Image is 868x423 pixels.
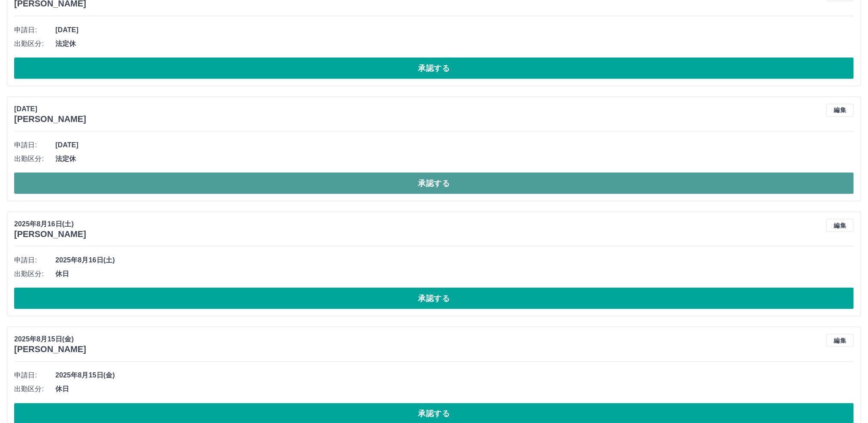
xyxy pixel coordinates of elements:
[826,334,854,347] button: 編集
[55,140,854,150] span: [DATE]
[14,104,86,114] p: [DATE]
[55,269,854,279] span: 休日
[55,25,854,35] span: [DATE]
[14,219,86,229] p: 2025年8月16日(土)
[14,371,55,381] span: 申請日:
[14,140,55,150] span: 申請日:
[14,255,55,265] span: 申請日:
[14,114,86,124] h3: [PERSON_NAME]
[14,173,854,194] button: 承認する
[14,334,86,344] p: 2025年8月15日(金)
[55,384,854,395] span: 休日
[14,25,55,35] span: 申請日:
[14,384,55,395] span: 出勤区分:
[14,154,55,164] span: 出勤区分:
[14,58,854,79] button: 承認する
[55,371,854,381] span: 2025年8月15日(金)
[14,39,55,49] span: 出勤区分:
[826,104,854,117] button: 編集
[14,269,55,279] span: 出勤区分:
[14,288,854,309] button: 承認する
[14,229,86,239] h3: [PERSON_NAME]
[14,344,86,354] h3: [PERSON_NAME]
[55,154,854,164] span: 法定休
[826,219,854,232] button: 編集
[55,39,854,49] span: 法定休
[55,255,854,265] span: 2025年8月16日(土)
